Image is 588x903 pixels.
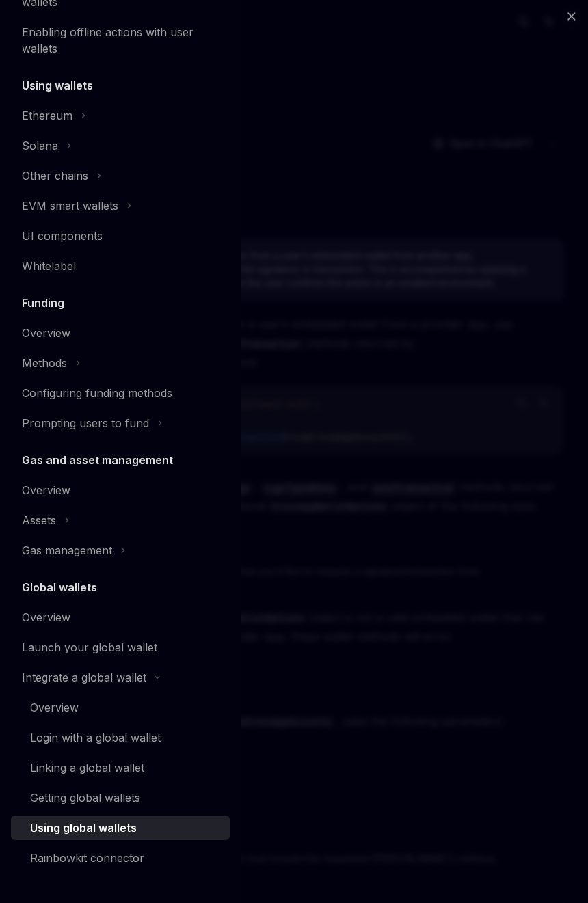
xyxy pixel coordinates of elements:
[11,605,230,630] a: Overview
[11,846,230,870] a: Rainbowkit connector
[11,816,230,840] a: Using global wallets
[22,355,67,371] div: Methods
[11,321,230,345] a: Overview
[22,482,70,498] div: Overview
[22,24,222,57] div: Enabling offline actions with user wallets
[30,790,140,806] div: Getting global wallets
[22,542,112,558] div: Gas management
[30,699,79,716] div: Overview
[30,820,137,836] div: Using global wallets
[22,579,97,595] h5: Global wallets
[22,415,149,431] div: Prompting users to fund
[11,725,230,750] a: Login with a global wallet
[22,258,76,274] div: Whitelabel
[22,137,58,154] div: Solana
[11,755,230,780] a: Linking a global wallet
[22,609,70,625] div: Overview
[22,325,70,341] div: Overview
[11,785,230,810] a: Getting global wallets
[22,639,157,656] div: Launch your global wallet
[22,295,64,311] h5: Funding
[22,452,173,468] h5: Gas and asset management
[11,20,230,61] a: Enabling offline actions with user wallets
[22,107,72,124] div: Ethereum
[22,512,56,528] div: Assets
[22,228,103,244] div: UI components
[30,759,144,776] div: Linking a global wallet
[11,695,230,720] a: Overview
[11,478,230,502] a: Overview
[22,198,118,214] div: EVM smart wallets
[22,669,146,686] div: Integrate a global wallet
[11,635,230,660] a: Launch your global wallet
[11,381,230,405] a: Configuring funding methods
[30,729,161,746] div: Login with a global wallet
[22,167,88,184] div: Other chains
[11,254,230,278] a: Whitelabel
[22,385,172,401] div: Configuring funding methods
[22,77,93,94] h5: Using wallets
[11,224,230,248] a: UI components
[30,850,144,866] div: Rainbowkit connector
